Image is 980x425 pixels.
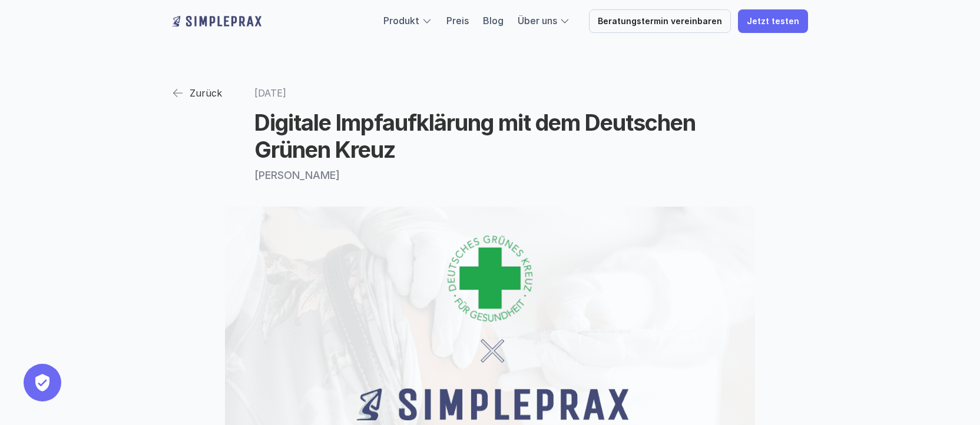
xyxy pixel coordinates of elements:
h1: Digitale Impfaufklärung mit dem Deutschen Grünen Kreuz [254,109,726,163]
a: Zurück [172,82,222,104]
a: Preis [446,15,469,26]
p: [PERSON_NAME] [254,169,726,182]
a: Jetzt testen [738,9,808,33]
p: [DATE] [254,82,726,104]
a: Über uns [518,15,557,26]
p: Beratungstermin vereinbaren [598,16,722,26]
p: Jetzt testen [747,16,799,26]
p: Zurück [190,84,222,102]
a: Beratungstermin vereinbaren [589,9,731,33]
a: Blog [483,15,504,26]
a: Produkt [383,15,419,26]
